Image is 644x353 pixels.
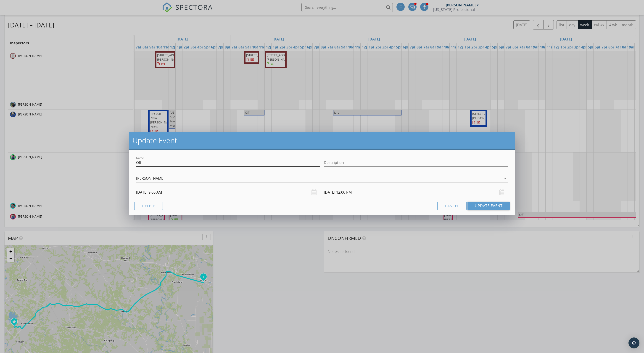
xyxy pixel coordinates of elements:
button: Delete [134,202,163,210]
div: Open Intercom Messenger [628,337,639,348]
button: Update Event [467,202,510,210]
button: Cancel [437,202,467,210]
div: [PERSON_NAME] [136,176,164,180]
input: Select date [324,187,508,198]
i: arrow_drop_down [502,176,508,181]
input: Select date [136,187,320,198]
h2: Update Event [132,136,512,145]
